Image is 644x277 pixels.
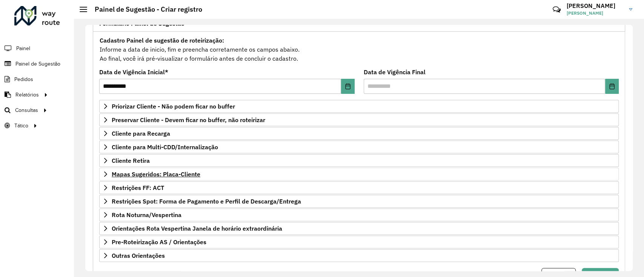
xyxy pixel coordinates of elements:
span: Orientações Rota Vespertina Janela de horário extraordinária [112,225,282,231]
a: Pre-Roteirização AS / Orientações [99,236,619,248]
h3: [PERSON_NAME] [567,2,623,9]
span: Cliente Retira [112,158,150,164]
span: Mapas Sugeridos: Placa-Cliente [112,171,200,177]
h2: Painel de Sugestão - Criar registro [87,5,202,14]
div: Informe a data de inicio, fim e preencha corretamente os campos abaixo. Ao final, você irá pré-vi... [99,35,619,63]
button: Choose Date [605,79,619,94]
a: Cliente para Recarga [99,127,619,140]
a: Restrições Spot: Forma de Pagamento e Perfil de Descarga/Entrega [99,195,619,208]
span: Cliente para Multi-CDD/Internalização [112,144,218,150]
span: Outras Orientações [112,253,165,259]
a: Orientações Rota Vespertina Janela de horário extraordinária [99,222,619,235]
a: Preservar Cliente - Devem ficar no buffer, não roteirizar [99,113,619,126]
a: Cliente para Multi-CDD/Internalização [99,141,619,153]
label: Data de Vigência Final [364,67,426,77]
span: Restrições Spot: Forma de Pagamento e Perfil de Descarga/Entrega [112,198,301,204]
label: Data de Vigência Inicial [99,67,168,77]
strong: Cadastro Painel de sugestão de roteirização: [100,37,224,44]
a: Cliente Retira [99,154,619,167]
span: Pre-Roteirização AS / Orientações [112,239,206,245]
a: Contato Rápido [549,2,565,18]
span: Restrições FF: ACT [112,185,164,191]
span: Priorizar Cliente - Não podem ficar no buffer [112,103,235,109]
a: Restrições FF: ACT [99,181,619,194]
a: Outras Orientações [99,249,619,262]
span: Relatórios [15,91,39,99]
a: Rota Noturna/Vespertina [99,208,619,221]
span: Consultas [15,106,38,114]
a: Priorizar Cliente - Não podem ficar no buffer [99,100,619,113]
span: Rota Noturna/Vespertina [112,212,181,218]
span: Painel [16,44,30,52]
span: Pedidos [14,75,33,83]
span: Cliente para Recarga [112,130,170,136]
a: Mapas Sugeridos: Placa-Cliente [99,168,619,181]
span: Preservar Cliente - Devem ficar no buffer, não roteirizar [112,117,265,123]
span: Formulário Painel de Sugestão [99,20,184,26]
span: [PERSON_NAME] [567,10,623,17]
button: Choose Date [341,79,355,94]
span: Painel de Sugestão [15,60,60,68]
span: Tático [14,122,28,130]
